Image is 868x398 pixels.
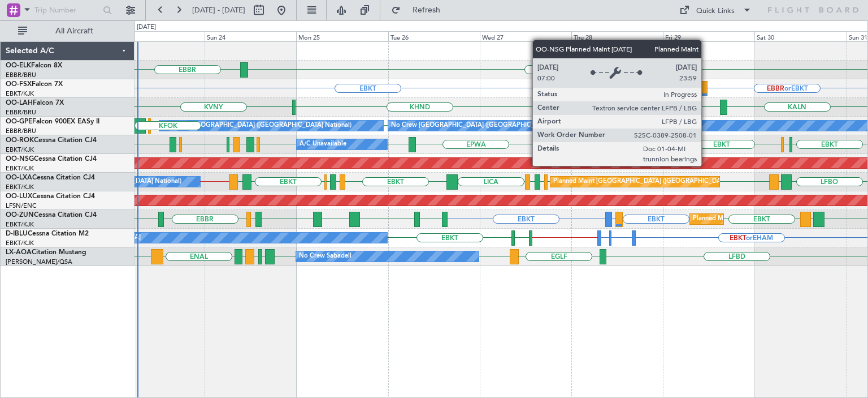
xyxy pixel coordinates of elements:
a: OO-LXACessna Citation CJ4 [6,174,95,181]
span: OO-NSG [6,156,34,162]
a: OO-NSGCessna Citation CJ4 [6,156,97,162]
a: OO-ZUNCessna Citation CJ4 [6,212,97,219]
div: Thu 28 [571,31,663,41]
span: OO-FSX [6,81,32,88]
a: EBKT/KJK [6,164,34,173]
a: LFSN/ENC [6,202,37,210]
a: OO-ELKFalcon 8X [6,62,62,69]
button: Refresh [386,1,454,19]
span: All Aircraft [29,27,119,35]
div: Tue 26 [388,31,480,41]
input: Trip Number [34,2,99,19]
a: OO-ROKCessna Citation CJ4 [6,137,97,144]
div: Quick Links [696,6,735,17]
span: [DATE] - [DATE] [192,5,245,15]
div: Planned Maint Kortrijk-[GEOGRAPHIC_DATA] [693,211,824,228]
div: A/C Unavailable [300,136,346,153]
a: [PERSON_NAME]/QSA [6,258,72,266]
a: OO-LUXCessna Citation CJ4 [6,193,95,200]
a: EBKT/KJK [6,239,34,247]
div: Fri 29 [663,31,754,41]
button: Quick Links [674,1,757,19]
a: EBBR/BRU [6,71,36,79]
span: OO-GPE [6,118,32,125]
div: Sat 23 [113,31,205,41]
span: OO-LAH [6,100,33,106]
div: No Crew [GEOGRAPHIC_DATA] ([GEOGRAPHIC_DATA] National) [391,117,580,134]
span: OO-LUX [6,193,32,200]
div: [DATE] [137,23,156,32]
button: All Aircraft [12,22,123,40]
a: EBBR/BRU [6,127,36,135]
span: D-IBLU [6,230,28,237]
a: OO-LAHFalcon 7X [6,100,64,106]
span: OO-ZUN [6,212,34,219]
a: EBBR/BRU [6,108,36,117]
div: Sun 24 [205,31,296,41]
div: Planned Maint [GEOGRAPHIC_DATA] ([GEOGRAPHIC_DATA] National) [553,173,758,190]
span: OO-LXA [6,174,32,181]
span: LX-AOA [6,249,32,256]
a: OO-FSXFalcon 7X [6,81,63,88]
a: EBKT/KJK [6,183,34,191]
div: No Crew [GEOGRAPHIC_DATA] ([GEOGRAPHIC_DATA] National) [162,117,351,134]
a: EBKT/KJK [6,145,34,154]
a: OO-GPEFalcon 900EX EASy II [6,118,99,125]
span: OO-ELK [6,62,31,69]
div: No Crew Sabadell [299,248,351,265]
a: EBKT/KJK [6,220,34,229]
a: LX-AOACitation Mustang [6,249,86,256]
span: OO-ROK [6,137,34,144]
div: Planned Maint [GEOGRAPHIC_DATA] ([GEOGRAPHIC_DATA] National) [597,117,802,134]
div: Sat 30 [754,31,846,41]
a: EBKT/KJK [6,89,34,98]
span: Refresh [403,6,450,14]
div: Wed 27 [480,31,571,41]
div: Owner [GEOGRAPHIC_DATA]-[GEOGRAPHIC_DATA] [574,136,727,153]
a: D-IBLUCessna Citation M2 [6,230,89,237]
div: Mon 25 [296,31,388,41]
